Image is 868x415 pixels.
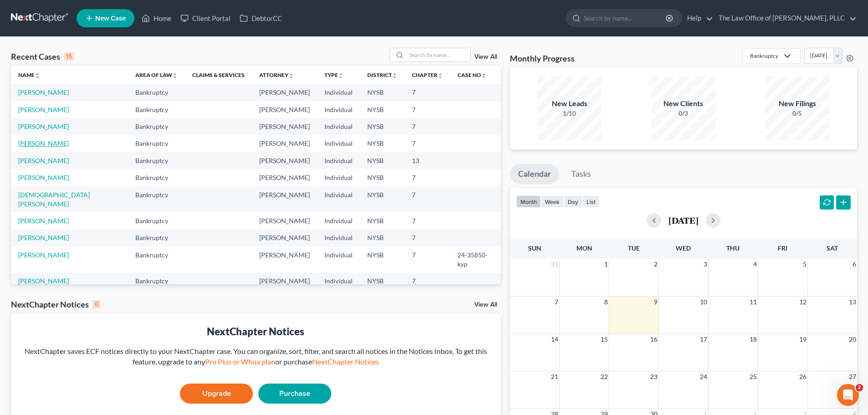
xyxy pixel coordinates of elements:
a: [PERSON_NAME] [18,106,69,113]
button: day [564,195,582,208]
td: 7 [405,118,450,135]
span: 21 [550,371,559,382]
div: 1/10 [538,109,601,118]
span: 26 [798,371,807,382]
span: Sun [528,244,541,252]
td: Bankruptcy [128,273,185,290]
td: 7 [405,135,450,152]
span: 13 [848,297,857,307]
td: Individual [317,118,360,135]
span: 18 [749,334,758,345]
td: NYSB [360,135,405,152]
td: 7 [405,212,450,229]
a: Calendar [510,164,559,184]
span: 25 [749,371,758,382]
td: NYSB [360,84,405,101]
h2: [DATE] [668,215,699,225]
a: [PERSON_NAME] [18,123,69,130]
div: NextChapter saves ECF notices directly to your NextChapter case. You can organize, sort, filter, ... [18,346,493,367]
td: Bankruptcy [128,246,185,272]
td: Bankruptcy [128,186,185,212]
a: [PERSON_NAME] [18,234,69,241]
td: Individual [317,273,360,290]
a: Upgrade [180,384,253,404]
td: Bankruptcy [128,212,185,229]
a: View All [474,302,497,308]
div: New Leads [538,98,601,109]
td: NYSB [360,186,405,212]
td: NYSB [360,101,405,118]
td: 7 [405,84,450,101]
div: NextChapter Notices [11,299,101,310]
a: Attorneyunfold_more [259,72,294,78]
button: list [582,195,600,208]
a: View All [474,54,497,60]
div: New Clients [652,98,715,109]
input: Search by name... [406,48,470,61]
td: Individual [317,169,360,186]
td: NYSB [360,246,405,272]
a: Nameunfold_more [18,72,40,78]
span: 8 [603,297,609,307]
td: Individual [317,101,360,118]
td: [PERSON_NAME] [252,101,317,118]
td: 13 [405,152,450,169]
td: Bankruptcy [128,84,185,101]
span: 19 [798,334,807,345]
h3: Monthly Progress [510,53,575,64]
td: Individual [317,212,360,229]
div: 0/5 [765,109,829,118]
a: [PERSON_NAME] [18,251,69,259]
span: 2 [653,259,658,270]
a: The Law Office of [PERSON_NAME], PLLC [714,10,857,26]
span: Tue [628,244,640,252]
span: 11 [749,297,758,307]
td: 7 [405,101,450,118]
td: 7 [405,186,450,212]
i: unfold_more [392,73,397,78]
td: NYSB [360,273,405,290]
iframe: Intercom live chat [837,384,859,406]
td: [PERSON_NAME] [252,118,317,135]
td: Bankruptcy [128,101,185,118]
div: 0 [92,300,101,308]
span: 3 [703,259,708,270]
span: 24 [699,371,708,382]
span: 10 [699,297,708,307]
div: Recent Cases [11,51,74,62]
span: Fri [778,244,787,252]
span: Wed [676,244,691,252]
a: [PERSON_NAME] [18,217,69,225]
td: [PERSON_NAME] [252,273,317,290]
a: [DEMOGRAPHIC_DATA][PERSON_NAME] [18,191,90,208]
td: Bankruptcy [128,230,185,246]
a: Purchase [258,384,331,404]
a: Typeunfold_more [324,72,344,78]
i: unfold_more [288,73,294,78]
td: [PERSON_NAME] [252,84,317,101]
td: 7 [405,169,450,186]
i: unfold_more [35,73,40,78]
a: Tasks [563,164,599,184]
a: [PERSON_NAME] [18,277,69,285]
a: [PERSON_NAME] [18,88,69,96]
div: Bankruptcy [750,52,778,60]
span: 15 [600,334,609,345]
span: 4 [752,259,758,270]
td: NYSB [360,212,405,229]
div: 0/3 [652,109,715,118]
span: 16 [649,334,658,345]
td: NYSB [360,169,405,186]
td: [PERSON_NAME] [252,186,317,212]
td: 7 [405,246,450,272]
td: Bankruptcy [128,152,185,169]
a: [PERSON_NAME] [18,174,69,181]
span: 14 [550,334,559,345]
td: [PERSON_NAME] [252,152,317,169]
span: 12 [798,297,807,307]
a: Home [137,10,176,26]
td: 24-35850-kyp [450,246,501,272]
a: [PERSON_NAME] [18,139,69,147]
th: Claims & Services [185,66,252,84]
span: 1 [603,259,609,270]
